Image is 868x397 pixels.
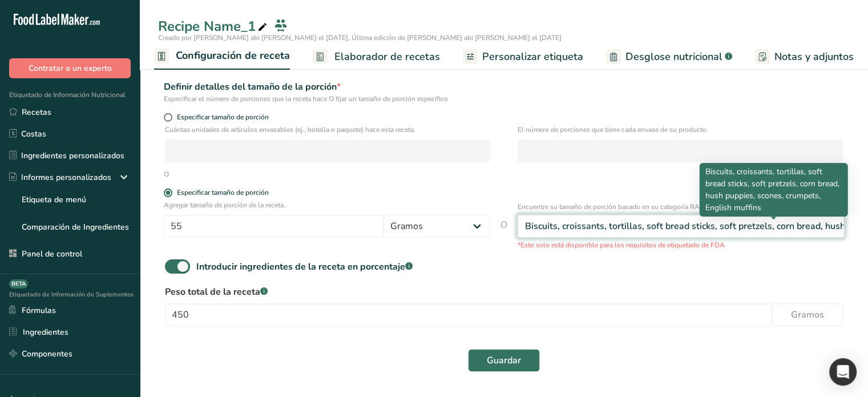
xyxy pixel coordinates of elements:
div: Open Intercom Messenger [829,358,857,386]
p: El número de porciones que tiene cada envase de su producto. [518,125,843,135]
div: Definir detalles del tamaño de la porción [164,80,490,94]
div: Especificar el número de porciones que la receta hace O fijar un tamaño de porción específico [164,94,490,104]
a: Configuración de receta [154,43,290,70]
a: Elaborador de recetas [313,44,440,70]
div: O [164,169,169,179]
button: Gramos [772,303,843,326]
span: Guardar [487,354,521,367]
span: O [500,218,507,250]
div: Informes personalizados [9,171,111,183]
span: Elaborador de recetas [334,49,440,65]
span: Configuración de receta [176,48,290,63]
div: BETA [9,279,28,288]
button: Guardar [468,349,540,372]
div: Especificar tamaño de porción [177,189,269,197]
p: Biscuits, croissants, tortillas, soft bread sticks, soft pretzels, corn bread, hush puppies, scon... [705,166,842,214]
span: Desglose nutricional [625,49,722,65]
a: Notas y adjuntos [755,44,854,70]
span: Personalizar etiqueta [482,49,583,65]
span: Creado por [PERSON_NAME] abi [PERSON_NAME] el [DATE], Última edición de [PERSON_NAME] abi [PERSON... [158,33,562,42]
a: Desglose nutricional [606,44,732,70]
p: *Esto solo está disponible para los requisitos de etiquetado de FDA [518,240,844,250]
div: Recipe Name_1 [158,16,269,37]
label: Peso total de la receta [165,285,843,299]
p: Encuentre su tamaño de porción basado en su categoría RACC de la receta [518,202,745,212]
a: Personalizar etiqueta [463,44,583,70]
input: Escribe aquí el tamaño de la porción [164,215,383,238]
span: Especificar tamaño de porción [172,113,269,122]
p: Cuántas unidades de artículos envasables (ej., botella o paquete) hace esta receta. [165,125,490,135]
button: Contratar a un experto [9,58,131,78]
span: Notas y adjuntos [774,49,854,65]
p: Agregar tamaño de porción de la receta.. [164,200,490,210]
div: Introducir ingredientes de la receta en porcentaje [196,260,413,274]
span: Gramos [791,308,824,322]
